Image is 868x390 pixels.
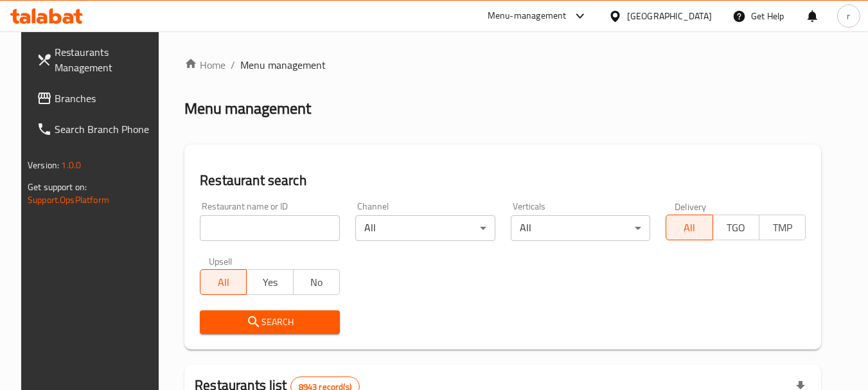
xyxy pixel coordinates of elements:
[184,57,226,73] a: Home
[28,179,87,195] span: Get support on:
[55,91,156,106] span: Branches
[28,157,59,173] span: Version:
[200,171,806,190] h2: Restaurant search
[718,218,754,237] span: TGO
[847,9,850,23] span: r
[252,273,288,292] span: Yes
[299,273,335,292] span: No
[488,8,567,24] div: Menu-management
[231,57,235,73] li: /
[511,215,651,241] div: All
[675,202,707,211] label: Delivery
[765,218,801,237] span: TMP
[355,215,495,241] div: All
[206,273,242,292] span: All
[209,256,233,265] label: Upsell
[759,215,806,240] button: TMP
[627,9,712,23] div: [GEOGRAPHIC_DATA]
[200,269,247,295] button: All
[713,215,759,240] button: TGO
[246,269,293,295] button: Yes
[671,218,707,237] span: All
[210,314,330,330] span: Search
[200,215,340,241] input: Search for restaurant name or ID..
[26,114,166,145] a: Search Branch Phone
[55,121,156,137] span: Search Branch Phone
[28,191,109,208] a: Support.OpsPlatform
[240,57,326,73] span: Menu management
[184,57,821,73] nav: breadcrumb
[26,83,166,114] a: Branches
[200,310,340,334] button: Search
[26,37,166,83] a: Restaurants Management
[293,269,340,295] button: No
[666,215,713,240] button: All
[61,157,81,173] span: 1.0.0
[55,44,156,75] span: Restaurants Management
[184,98,311,119] h2: Menu management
